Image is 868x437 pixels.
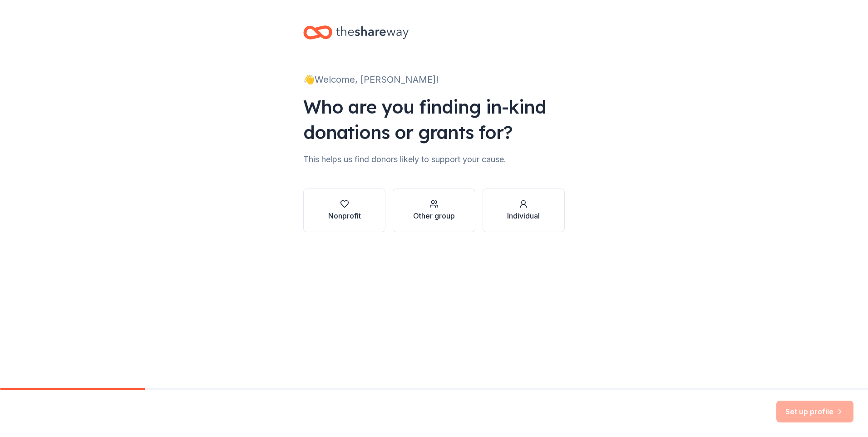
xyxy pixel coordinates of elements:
[483,189,565,232] button: Individual
[393,189,475,232] button: Other group
[303,72,565,87] div: 👋 Welcome, [PERSON_NAME]!
[507,210,540,221] div: Individual
[303,152,565,167] div: This helps us find donors likely to support your cause.
[328,210,361,221] div: Nonprofit
[303,94,565,145] div: Who are you finding in-kind donations or grants for?
[413,210,455,221] div: Other group
[303,189,385,232] button: Nonprofit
